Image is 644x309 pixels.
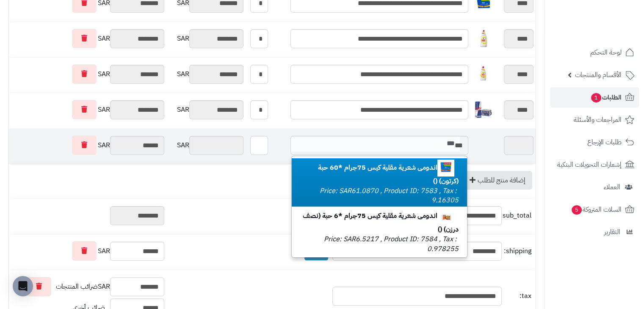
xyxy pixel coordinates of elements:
[550,222,639,242] a: التقارير
[550,42,639,63] a: لوحة التحكم
[550,87,639,108] a: الطلبات1
[604,226,620,238] span: التقارير
[571,205,582,215] span: 5
[303,211,459,235] b: اندومى شعرية مقلية كيس 75جرام *6 حبة (نصف درزن) ()
[550,199,639,220] a: السلات المتروكة5
[13,276,33,296] div: Open Intercom Messenger
[604,181,620,193] span: العملاء
[550,177,639,197] a: العملاء
[437,160,454,177] img: 1747282501-49GxOi1ivnSFmiOaJUuMSRkWbJcibU5M-40x40.jpg
[169,136,243,155] div: SAR
[550,110,639,130] a: المراجعات والأسئلة
[11,29,164,48] div: SAR
[169,29,243,48] div: SAR
[475,101,492,118] img: 1747538913-61wd3DK76VL._AC_SX679-40x40.jpg
[169,100,243,119] div: SAR
[550,132,639,152] a: طلبات الإرجاع
[11,135,164,155] div: SAR
[574,114,622,126] span: المراجعات والأسئلة
[587,136,622,148] span: طلبات الإرجاع
[11,241,164,261] div: SAR
[475,66,492,83] img: 1747509216-855ca201-b196-408a-bddf-407ab14b-40x40.jpg
[169,65,243,84] div: SAR
[504,291,531,301] span: tax:
[11,100,164,119] div: SAR
[590,91,622,103] span: الطلبات
[591,93,601,102] span: 1
[586,17,636,35] img: logo-2.png
[324,234,459,254] small: Price: SAR6.5217 , Product ID: 7584 , Tax : 0.978255
[590,47,622,58] span: لوحة التحكم
[475,30,492,47] img: 1747508953-Mct0sOeTpBFykQhmH5VsErzidM5MjZoo-40x40.jpg
[11,277,164,296] div: SAR
[571,204,622,215] span: السلات المتروكة
[575,69,622,81] span: الأقسام والمنتجات
[504,211,531,221] span: sub_total:
[504,246,531,256] span: shipping:
[11,64,164,84] div: SAR
[56,282,98,292] span: ضرائب المنتجات
[557,159,622,171] span: إشعارات التحويلات البنكية
[461,171,532,190] a: إضافة منتج للطلب
[550,154,639,175] a: إشعارات التحويلات البنكية
[437,208,454,225] img: 1747282571-oxaxi0q0kqdaZhAjDASyKu0qDGCanod4-40x40.jpg
[320,186,459,206] small: Price: SAR61.0870 , Product ID: 7583 , Tax : 9.16305
[318,163,459,186] b: اندومى شعرية مقلية كيس 75جرام *60 حبة (كرتون) ()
